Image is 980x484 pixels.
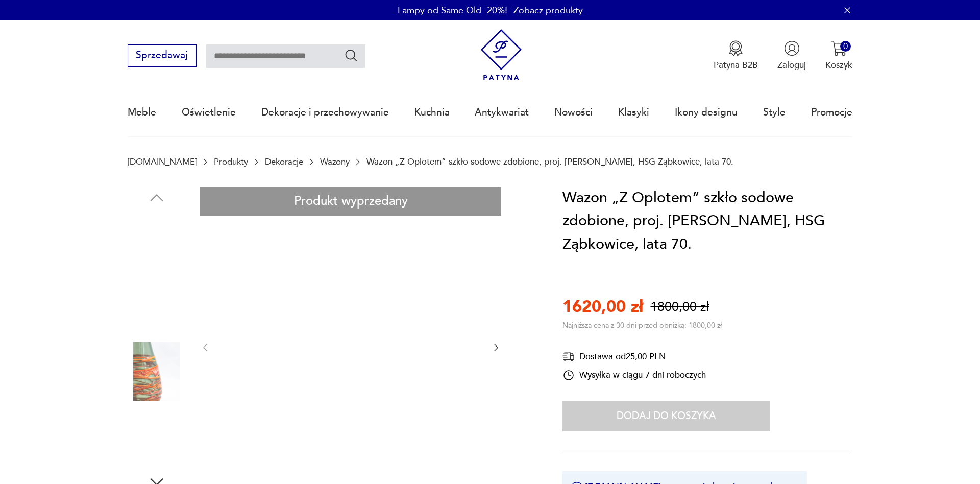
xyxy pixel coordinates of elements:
a: Promocje [811,89,852,136]
a: Klasyki [618,89,649,136]
img: Zdjęcie produktu Wazon „Z Oplotem” szkło sodowe zdobione, proj. Stanisław Macha, HSG Ząbkowice, l... [128,407,186,466]
img: Zdjęcie produktu Wazon „Z Oplotem” szkło sodowe zdobione, proj. Stanisław Macha, HSG Ząbkowice, l... [128,277,186,335]
a: Kuchnia [414,89,450,136]
a: Style [763,89,786,136]
p: Koszyk [825,59,852,71]
a: Zobacz produkty [513,4,583,17]
p: 1620,00 zł [562,295,643,318]
a: Dekoracje [265,157,303,167]
button: Patyna B2B [714,40,758,71]
a: Wazony [320,157,350,167]
img: Patyna - sklep z meblami i dekoracjami vintage [476,29,527,81]
img: Ikona koszyka [831,40,847,56]
img: Zdjęcie produktu Wazon „Z Oplotem” szkło sodowe zdobione, proj. Stanisław Macha, HSG Ząbkowice, l... [128,342,186,401]
p: Najniższa cena z 30 dni przed obniżką: 1800,00 zł [562,320,722,330]
p: 1800,00 zł [650,298,709,316]
p: Zaloguj [777,59,806,71]
div: Dostawa od 25,00 PLN [562,350,706,363]
button: Zaloguj [777,40,806,71]
p: Patyna B2B [714,59,758,71]
button: Sprzedawaj [128,44,197,67]
button: Szukaj [344,48,359,63]
a: Meble [128,89,156,136]
a: Ikona medaluPatyna B2B [714,40,758,71]
img: Zdjęcie produktu Wazon „Z Oplotem” szkło sodowe zdobione, proj. Stanisław Macha, HSG Ząbkowice, l... [128,212,186,270]
p: Lampy od Same Old -20%! [398,4,507,17]
a: Produkty [214,157,248,167]
button: 0Koszyk [825,40,852,71]
a: Nowości [554,89,593,136]
img: Ikonka użytkownika [784,40,800,56]
a: Sprzedawaj [128,52,197,60]
img: Ikona dostawy [562,350,575,363]
a: Oświetlenie [182,89,236,136]
p: Wazon „Z Oplotem” szkło sodowe zdobione, proj. [PERSON_NAME], HSG Ząbkowice, lata 70. [366,157,733,167]
a: Ikony designu [675,89,738,136]
div: Produkt wyprzedany [200,187,501,217]
a: [DOMAIN_NAME] [128,157,197,167]
a: Antykwariat [475,89,529,136]
div: Wysyłka w ciągu 7 dni roboczych [562,369,706,381]
div: 0 [840,41,851,52]
h1: Wazon „Z Oplotem” szkło sodowe zdobione, proj. [PERSON_NAME], HSG Ząbkowice, lata 70. [562,187,852,257]
img: Ikona medalu [728,40,744,56]
a: Dekoracje i przechowywanie [261,89,389,136]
